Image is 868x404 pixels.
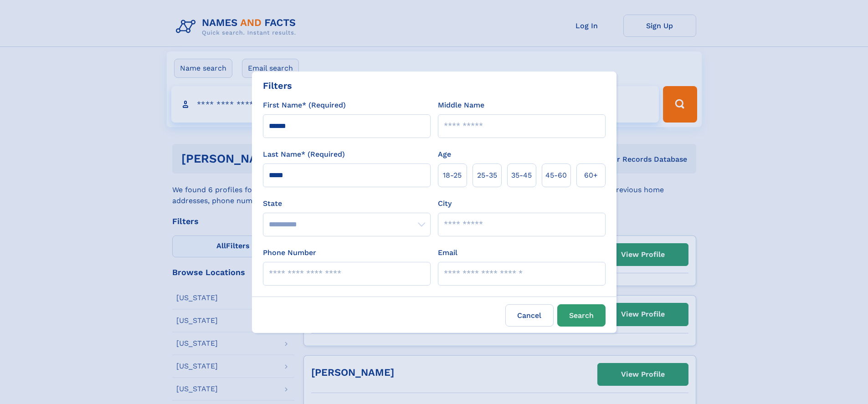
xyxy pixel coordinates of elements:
[545,170,567,181] span: 45‑60
[263,79,292,92] div: Filters
[505,304,554,327] label: Cancel
[511,170,532,181] span: 35‑45
[263,100,346,111] label: First Name* (Required)
[438,100,484,111] label: Middle Name
[438,247,457,258] label: Email
[263,149,345,160] label: Last Name* (Required)
[557,304,606,327] button: Search
[263,247,316,258] label: Phone Number
[438,198,452,209] label: City
[263,198,431,209] label: State
[584,170,598,181] span: 60+
[477,170,497,181] span: 25‑35
[438,149,451,160] label: Age
[443,170,462,181] span: 18‑25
